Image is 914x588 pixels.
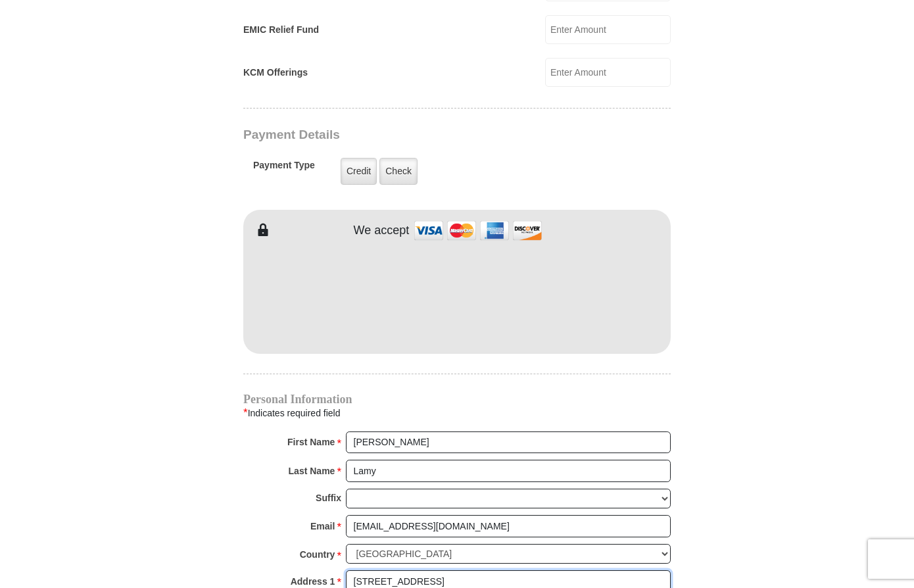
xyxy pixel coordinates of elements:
[300,545,335,564] strong: Country
[545,15,671,44] input: Enter Amount
[545,58,671,87] input: Enter Amount
[253,160,315,178] h5: Payment Type
[243,66,308,80] label: KCM Offerings
[379,158,418,185] label: Check
[289,462,335,480] strong: Last Name
[243,128,579,143] h3: Payment Details
[341,158,377,185] label: Credit
[243,23,319,37] label: EMIC Relief Fund
[287,433,335,451] strong: First Name
[316,489,341,507] strong: Suffix
[310,517,335,535] strong: Email
[354,224,410,238] h4: We accept
[412,216,544,245] img: credit cards accepted
[243,394,671,404] h4: Personal Information
[243,404,671,422] div: Indicates required field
